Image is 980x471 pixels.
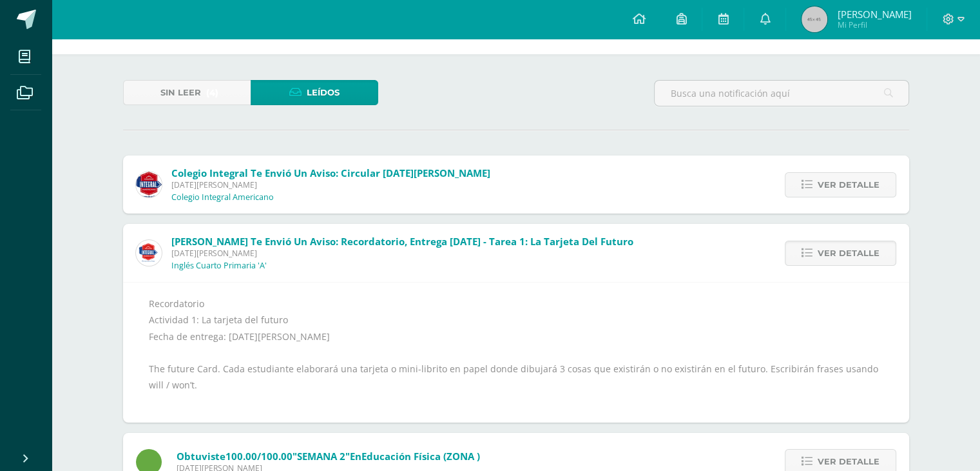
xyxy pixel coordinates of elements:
[655,81,908,106] input: Busca una notificación aquí
[123,80,251,105] a: Sin leer(4)
[171,166,490,179] span: Colegio Integral te envió un aviso: Circular [DATE][PERSON_NAME]
[171,261,267,271] p: Inglés Cuarto Primaria 'A'
[802,6,827,32] img: 45x45
[171,235,633,248] span: [PERSON_NAME] te envió un aviso: Recordatorio, entrega [DATE] - Tarea 1: La tarjeta del futuro
[171,192,274,203] p: Colegio Integral Americano
[206,81,218,105] span: (4)
[160,81,201,105] span: Sin leer
[837,8,911,21] span: [PERSON_NAME]
[293,450,350,463] span: "SEMANA 2"
[361,450,480,463] span: Educación Física (ZONA )
[251,80,378,105] a: Leídos
[307,81,340,105] span: Leídos
[177,450,480,463] span: Obtuviste en
[149,296,883,409] div: Recordatorio Actividad 1: La tarjeta del futuro Fecha de entrega: [DATE][PERSON_NAME] The future ...
[818,173,879,197] span: Ver detalle
[837,19,911,30] span: Mi Perfil
[818,241,879,265] span: Ver detalle
[226,450,293,463] span: 100.00/100.00
[171,179,490,190] span: [DATE][PERSON_NAME]
[136,240,162,266] img: 2081dd1b3de7387dfa3e2d3118dc9f18.png
[136,172,162,197] img: 3d8ecf278a7f74c562a74fe44b321cd5.png
[171,248,633,259] span: [DATE][PERSON_NAME]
